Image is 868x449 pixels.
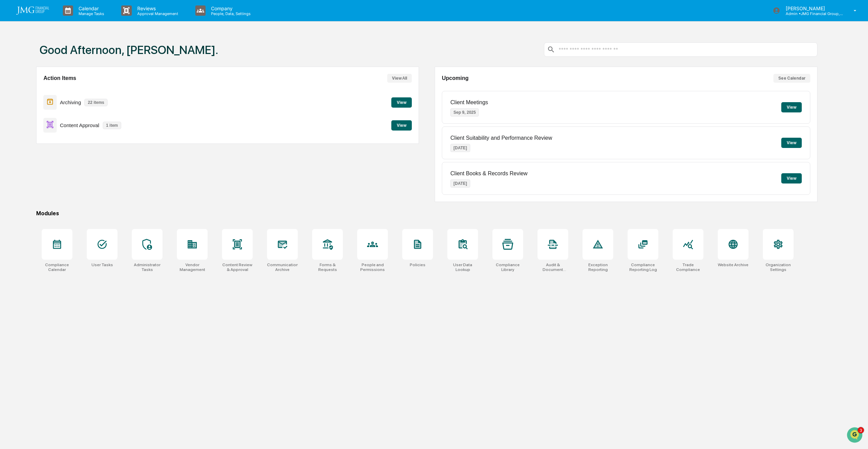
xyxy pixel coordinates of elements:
button: View [781,138,802,148]
p: [DATE] [450,179,470,188]
img: Jack Rasmussen [7,105,18,116]
span: • [57,93,59,98]
img: 1746055101610-c473b297-6a78-478c-a979-82029cc54cd1 [14,93,19,99]
div: Policies [410,262,425,267]
span: Attestations [56,140,85,147]
button: View [391,97,412,108]
span: [DATE] [60,93,74,98]
iframe: Open customer support [846,426,865,445]
p: Archiving [60,99,81,105]
div: Communications Archive [267,262,298,272]
button: See all [106,74,124,83]
img: 1746055101610-c473b297-6a78-478c-a979-82029cc54cd1 [14,112,19,117]
span: Pylon [68,169,83,175]
p: Content Approval [60,122,99,128]
a: View [391,99,412,105]
div: Forms & Requests [312,262,343,272]
p: Reviews [132,5,182,11]
h1: Good Afternoon, [PERSON_NAME]. [40,43,218,57]
div: 🗄️ [50,140,55,146]
p: Calendar [73,5,108,11]
div: Start new chat [31,52,112,59]
div: Organization Settings [763,262,794,272]
h2: Upcoming [442,75,468,81]
p: [PERSON_NAME] [780,5,844,11]
p: Approval Management [132,11,182,16]
div: User Data Lookup [447,262,478,272]
p: 1 item [103,122,122,129]
a: 🖐️Preclearance [4,137,47,149]
img: 8933085812038_c878075ebb4cc5468115_72.jpg [14,52,27,65]
span: Preclearance [14,140,44,147]
img: 1746055101610-c473b297-6a78-478c-a979-82029cc54cd1 [7,52,19,65]
div: Compliance Library [492,262,523,272]
div: Website Archive [718,262,748,267]
span: [PERSON_NAME] [21,93,55,98]
p: Client Meetings [450,99,488,106]
div: Vendor Management [177,262,208,272]
h2: Action Items [43,75,76,81]
div: People and Permissions [357,262,388,272]
div: Administrator Tasks [132,262,163,272]
span: [PERSON_NAME] [21,111,55,117]
div: Exception Reporting [583,262,613,272]
p: Manage Tasks [73,11,108,16]
p: Client Suitability and Performance Review [450,135,552,141]
p: Client Books & Records Review [450,171,528,177]
div: Trade Compliance [673,262,703,272]
div: Past conversations [7,76,46,81]
p: 22 items [84,99,108,106]
a: Powered byPylon [48,169,83,175]
p: [DATE] [450,144,470,152]
div: User Tasks [92,262,113,267]
button: Start new chat [116,54,124,63]
div: Compliance Reporting Log [628,262,658,272]
a: 🔎Data Lookup [4,150,46,162]
button: View [781,102,802,112]
img: logo [16,6,49,15]
span: Data Lookup [14,153,43,160]
span: [DATE] [60,111,74,117]
button: View [391,120,412,131]
img: Jack Rasmussen [7,86,18,97]
div: Content Review & Approval [222,262,253,272]
div: 🖐️ [7,140,12,146]
div: We're available if you need us! [31,59,94,65]
button: View [781,173,802,183]
div: Modules [36,210,817,217]
div: Audit & Document Logs [537,262,568,272]
p: How can we help? [7,14,124,25]
p: Admin • JMG Financial Group, Ltd. [780,11,844,16]
a: 🗄️Attestations [47,137,87,149]
button: View All [387,74,412,83]
p: Sep 9, 2025 [450,108,479,117]
button: See Calendar [773,74,810,83]
p: Company [206,5,254,11]
span: • [57,111,59,117]
div: 🔎 [7,153,12,159]
a: View [391,122,412,128]
div: Compliance Calendar [42,262,72,272]
p: People, Data, Settings [206,11,254,16]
